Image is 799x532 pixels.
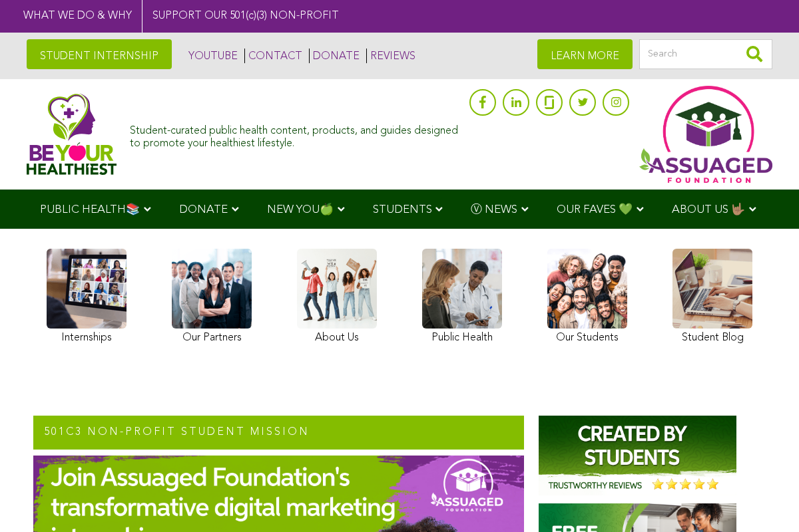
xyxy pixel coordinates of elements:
[545,96,554,109] img: glassdoor
[537,39,633,69] a: LEARN MORE
[471,204,517,215] span: Ⓥ NEWS
[20,190,779,229] div: Navigation Menu
[179,204,228,215] span: DONATE
[244,49,302,63] a: CONTACT
[639,86,772,183] img: Assuaged App
[130,118,463,150] div: Student-curated public health content, products, and guides designed to promote your healthiest l...
[309,49,360,63] a: DONATE
[732,468,799,532] iframe: Chat Widget
[557,204,633,215] span: OUR FAVES 💚
[185,49,238,63] a: YOUTUBE
[27,39,172,69] a: STUDENT INTERNSHIP
[539,416,736,495] img: Assuaged-Foundation-Student-Internship-Opportunity-Reviews-Mission-GIPHY-2
[672,204,745,215] span: ABOUT US 🤟🏽
[366,49,415,63] a: REVIEWS
[373,204,432,215] span: STUDENTS
[40,204,140,215] span: PUBLIC HEALTH📚
[27,93,117,175] img: Assuaged
[33,416,524,450] h2: 501c3 NON-PROFIT STUDENT MISSION
[639,39,772,69] input: Search
[267,204,334,215] span: NEW YOU🍏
